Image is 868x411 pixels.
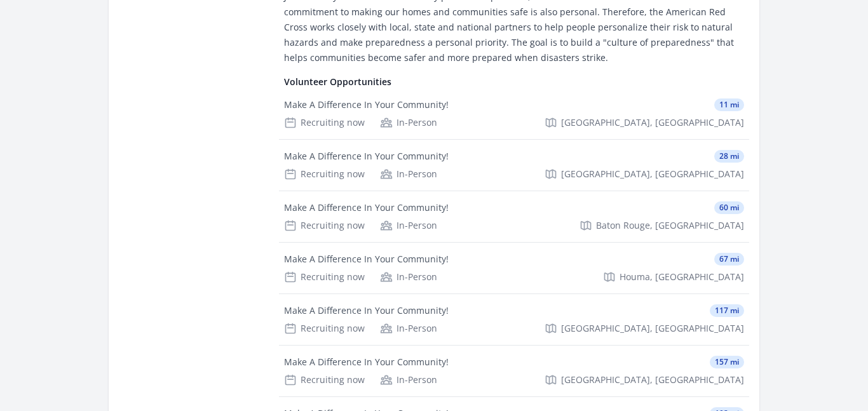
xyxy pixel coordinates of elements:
div: Make A Difference In Your Community! [284,253,449,266]
div: In-Person [380,219,437,232]
span: Baton Rouge, [GEOGRAPHIC_DATA] [596,219,744,232]
a: Make A Difference In Your Community! 60 mi Recruiting now In-Person Baton Rouge, [GEOGRAPHIC_DATA] [279,191,749,242]
div: Recruiting now [284,168,365,180]
div: In-Person [380,168,437,180]
h4: Volunteer Opportunities [284,76,744,88]
a: Make A Difference In Your Community! 11 mi Recruiting now In-Person [GEOGRAPHIC_DATA], [GEOGRAPHI... [279,88,749,139]
div: Recruiting now [284,116,365,129]
span: 28 mi [714,150,744,163]
span: [GEOGRAPHIC_DATA], [GEOGRAPHIC_DATA] [561,322,744,335]
div: Make A Difference In Your Community! [284,356,449,368]
span: Houma, [GEOGRAPHIC_DATA] [620,271,744,283]
span: [GEOGRAPHIC_DATA], [GEOGRAPHIC_DATA] [561,374,744,386]
div: Recruiting now [284,374,365,386]
div: In-Person [380,322,437,335]
a: Make A Difference In Your Community! 28 mi Recruiting now In-Person [GEOGRAPHIC_DATA], [GEOGRAPHI... [279,140,749,191]
div: In-Person [380,271,437,283]
div: In-Person [380,374,437,386]
a: Make A Difference In Your Community! 67 mi Recruiting now In-Person Houma, [GEOGRAPHIC_DATA] [279,243,749,293]
div: In-Person [380,116,437,129]
span: 11 mi [714,98,744,111]
span: 157 mi [710,356,744,368]
div: Make A Difference In Your Community! [284,201,449,214]
div: Make A Difference In Your Community! [284,150,449,163]
span: 117 mi [710,304,744,317]
div: Make A Difference In Your Community! [284,98,449,111]
a: Make A Difference In Your Community! 117 mi Recruiting now In-Person [GEOGRAPHIC_DATA], [GEOGRAPH... [279,294,749,345]
span: [GEOGRAPHIC_DATA], [GEOGRAPHIC_DATA] [561,116,744,129]
span: [GEOGRAPHIC_DATA], [GEOGRAPHIC_DATA] [561,168,744,180]
div: Recruiting now [284,219,365,232]
span: 60 mi [714,201,744,214]
a: Make A Difference In Your Community! 157 mi Recruiting now In-Person [GEOGRAPHIC_DATA], [GEOGRAPH... [279,346,749,396]
div: Make A Difference In Your Community! [284,304,449,317]
span: 67 mi [714,253,744,266]
div: Recruiting now [284,322,365,335]
div: Recruiting now [284,271,365,283]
